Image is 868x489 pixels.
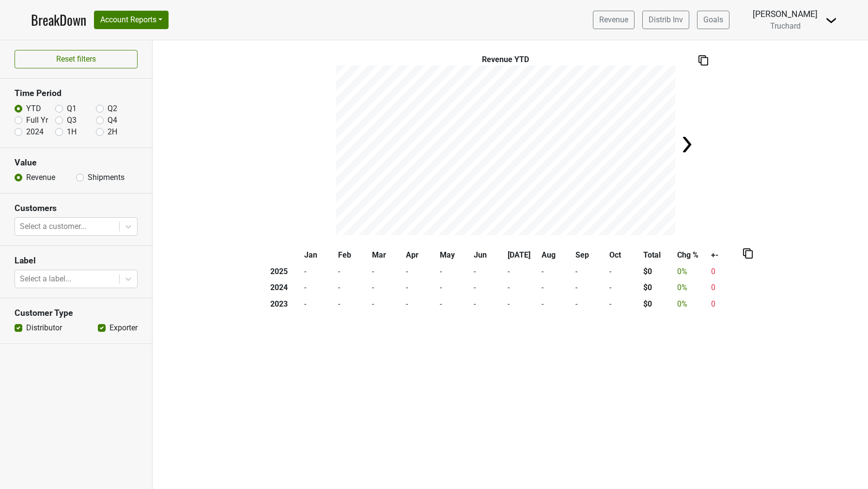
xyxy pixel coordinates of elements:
[302,263,336,280] td: -
[472,280,506,296] td: -
[675,263,709,280] td: 0 %
[607,296,641,312] td: -
[67,103,77,114] label: Q1
[94,11,169,29] button: Account Reports
[336,296,370,312] td: -
[26,172,55,183] label: Revenue
[109,322,138,334] label: Exporter
[506,263,540,280] td: -
[15,158,138,168] h3: Value
[641,296,675,312] th: $0
[709,247,743,263] th: +-
[675,296,709,312] td: 0 %
[438,280,472,296] td: -
[675,247,709,263] th: Chg %
[506,296,540,312] td: -
[743,248,753,259] img: Copy to clipboard
[268,263,302,280] th: 2025
[709,280,743,296] td: 0
[336,247,370,263] th: Feb
[370,263,404,280] td: -
[336,280,370,296] td: -
[506,280,540,296] td: -
[404,263,438,280] td: -
[540,296,573,312] td: -
[697,11,729,29] a: Goals
[336,54,675,65] div: Revenue YTD
[404,296,438,312] td: -
[641,280,675,296] th: $0
[108,114,117,126] label: Q4
[302,280,336,296] td: -
[709,263,743,280] td: 0
[573,296,607,312] td: -
[15,256,138,266] h3: Label
[67,114,77,126] label: Q3
[472,263,506,280] td: -
[573,280,607,296] td: -
[268,296,302,312] th: 2023
[573,263,607,280] td: -
[540,247,573,263] th: Aug
[15,203,138,213] h3: Customers
[336,263,370,280] td: -
[108,126,117,138] label: 2H
[438,263,472,280] td: -
[641,247,675,263] th: Total
[593,11,635,29] a: Revenue
[268,280,302,296] th: 2024
[26,103,41,114] label: YTD
[302,247,336,263] th: Jan
[607,280,641,296] td: -
[540,263,573,280] td: -
[607,247,641,263] th: Oct
[438,247,472,263] th: May
[31,10,86,30] a: BreakDown
[573,247,607,263] th: Sep
[26,322,62,334] label: Distributor
[15,88,138,98] h3: Time Period
[675,280,709,296] td: 0 %
[677,135,697,154] img: Arrow right
[26,126,44,138] label: 2024
[15,50,138,68] button: Reset filters
[540,280,573,296] td: -
[404,280,438,296] td: -
[108,103,117,114] label: Q2
[753,8,818,20] div: [PERSON_NAME]
[370,247,404,263] th: Mar
[709,296,743,312] td: 0
[88,172,124,183] label: Shipments
[26,114,48,126] label: Full Yr
[698,55,708,65] img: Copy to clipboard
[607,263,641,280] td: -
[641,263,675,280] th: $0
[370,280,404,296] td: -
[302,296,336,312] td: -
[506,247,540,263] th: [DATE]
[15,308,138,318] h3: Customer Type
[642,11,689,29] a: Distrib Inv
[472,296,506,312] td: -
[370,296,404,312] td: -
[438,296,472,312] td: -
[770,21,801,31] span: Truchard
[404,247,438,263] th: Apr
[472,247,506,263] th: Jun
[67,126,77,138] label: 1H
[825,15,837,26] img: Dropdown Menu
